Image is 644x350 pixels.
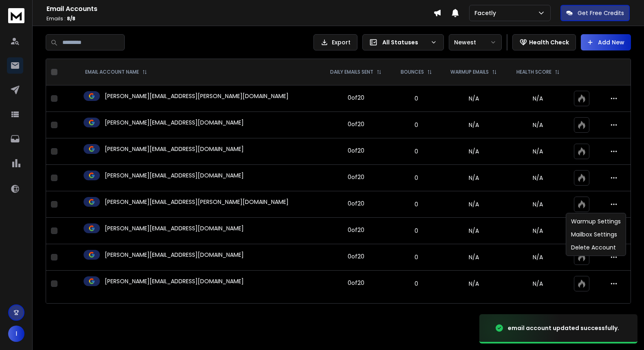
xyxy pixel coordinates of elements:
div: Delete Account [568,241,624,254]
p: BOUNCES [401,69,424,75]
button: Add New [581,34,631,50]
div: 0 of 20 [348,279,364,287]
div: 0 of 20 [348,120,364,128]
p: [PERSON_NAME][EMAIL_ADDRESS][DOMAIN_NAME] [105,145,244,153]
p: N/A [512,253,564,261]
p: N/A [512,200,564,208]
p: Emails : [46,15,433,22]
p: 0 [397,147,436,155]
td: N/A [441,191,507,218]
td: N/A [441,112,507,138]
p: 0 [397,174,436,182]
p: N/A [512,280,564,288]
p: 0 [397,94,436,103]
p: [PERSON_NAME][EMAIL_ADDRESS][PERSON_NAME][DOMAIN_NAME] [105,92,289,100]
p: N/A [512,227,564,235]
div: 0 of 20 [348,199,364,208]
p: Health Check [529,38,569,46]
div: EMAIL ACCOUNT NAME [85,69,147,75]
div: 0 of 20 [348,226,364,234]
p: N/A [512,147,564,155]
div: Warmup Settings [568,215,624,228]
p: [PERSON_NAME][EMAIL_ADDRESS][DOMAIN_NAME] [105,251,244,259]
div: 0 of 20 [348,173,364,181]
td: N/A [441,165,507,191]
div: 0 of 20 [348,94,364,102]
td: N/A [441,218,507,244]
p: N/A [512,174,564,182]
p: [PERSON_NAME][EMAIL_ADDRESS][DOMAIN_NAME] [105,118,244,127]
td: N/A [441,85,507,112]
p: Get Free Credits [578,9,624,17]
p: 0 [397,200,436,208]
div: Mailbox Settings [568,228,624,241]
span: I [8,326,24,342]
h1: Email Accounts [46,4,433,14]
p: N/A [512,94,564,103]
p: [PERSON_NAME][EMAIL_ADDRESS][DOMAIN_NAME] [105,277,244,285]
p: 0 [397,227,436,235]
td: N/A [441,244,507,271]
button: Export [313,34,357,50]
p: 0 [397,253,436,261]
img: logo [8,8,24,23]
button: Newest [449,34,502,50]
span: 8 / 8 [67,15,75,22]
p: HEALTH SCORE [516,69,551,75]
td: N/A [441,138,507,165]
p: 0 [397,121,436,129]
p: [PERSON_NAME][EMAIL_ADDRESS][PERSON_NAME][DOMAIN_NAME] [105,198,289,206]
p: 0 [397,280,436,288]
div: 0 of 20 [348,147,364,155]
p: N/A [512,121,564,129]
p: WARMUP EMAILS [450,69,489,75]
div: 0 of 20 [348,252,364,260]
p: [PERSON_NAME][EMAIL_ADDRESS][DOMAIN_NAME] [105,171,244,179]
td: N/A [441,271,507,297]
p: [PERSON_NAME][EMAIL_ADDRESS][DOMAIN_NAME] [105,224,244,232]
p: DAILY EMAILS SENT [330,69,373,75]
p: Facetly [474,9,499,17]
p: All Statuses [382,38,427,46]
